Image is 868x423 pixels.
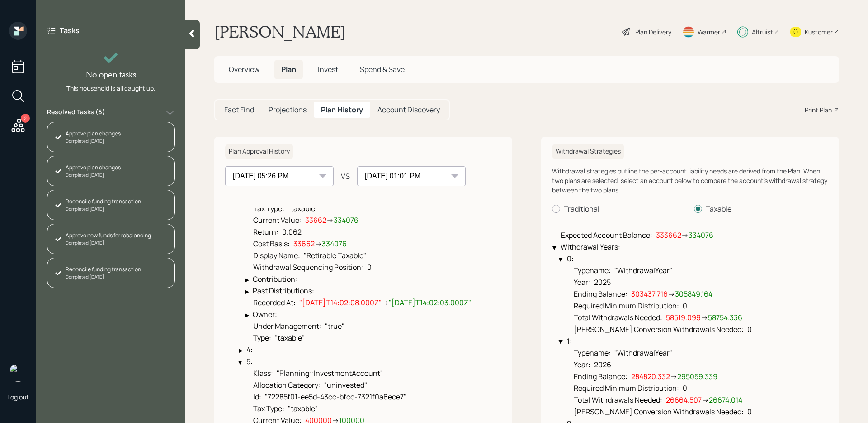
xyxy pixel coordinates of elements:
div: Approve plan changes [66,163,121,172]
div: Completed [DATE] [66,274,141,280]
div: Log out [7,393,29,401]
span: "taxable" [288,404,318,413]
span: Cost Basis : [253,239,290,249]
span: "uninvested" [324,380,367,390]
span: Current Value : [253,215,302,225]
span: → [702,395,709,405]
span: 33662 [293,239,315,249]
div: Altruist [752,27,773,37]
h1: [PERSON_NAME] [214,22,346,42]
span: → [701,312,708,322]
span: Typename : [574,265,611,275]
div: 2 [21,114,30,123]
span: → [668,289,675,299]
h5: Projections [269,106,307,114]
span: Required Minimum Distribution : [574,383,679,393]
div: Print Plan [805,105,832,115]
span: "WithdrawalYear" [614,348,672,358]
span: Type : [253,333,271,343]
span: Ending Balance : [574,289,627,299]
label: Taxable [694,204,829,214]
span: 333662 [656,230,681,240]
span: 2025 [594,277,611,287]
span: 26674.014 [709,395,742,405]
span: "72285f01-ee5d-43cc-bfcc-7321f0a6ece7" [265,392,406,402]
span: Withdrawal Sequencing Position : [253,262,363,272]
span: "[DATE]T14:02:08.000Z" [299,298,382,308]
h5: Plan History [321,106,363,114]
span: 0 [747,324,752,334]
span: 2026 [594,360,611,370]
span: 0 [747,407,752,417]
span: Return : [253,227,278,237]
span: 1 : [567,336,572,346]
span: 33662 [305,215,326,225]
div: Reconcile funding transaction [66,265,141,274]
span: 58754.336 [708,312,742,322]
span: Display Name : [253,250,300,260]
span: Expected Account Balance : [561,230,652,240]
span: → [382,298,389,308]
span: "WithdrawalYear" [614,265,672,275]
div: ▶ [245,277,249,283]
span: Required Minimum Distribution : [574,301,679,311]
span: → [326,215,334,225]
div: Withdrawal strategies outline the per-account liability needs are derived from the Plan. When two... [552,166,828,195]
span: Year : [574,360,590,370]
div: ▶ [558,258,564,262]
span: Withdrawal Years : [561,242,620,252]
span: 284820.332 [631,371,670,381]
span: Id : [253,392,261,402]
h4: No open tasks [86,70,136,80]
div: Approve plan changes [66,130,121,138]
span: → [681,230,689,240]
h5: Account Discovery [377,106,440,114]
span: 0 [683,383,687,393]
div: This household is all caught up. [66,83,156,93]
div: Completed [DATE] [66,172,121,178]
span: "Planning::InvestmentAccount" [277,368,383,378]
span: Spend & Save [360,64,405,74]
span: → [315,239,322,249]
span: Total Withdrawals Needed : [574,312,662,322]
div: Plan Delivery [635,27,671,37]
span: "Retirable Taxable" [304,250,366,260]
div: Completed [DATE] [66,240,151,246]
span: [PERSON_NAME] Conversion Withdrawals Needed : [574,324,744,334]
span: Owner : [253,309,277,319]
span: Contribution : [253,274,297,284]
span: "taxable" [288,203,318,213]
div: ▶ [237,361,243,365]
span: 0.062 [282,227,302,237]
span: 295059.339 [677,371,717,381]
span: 334076 [322,239,347,249]
span: 303437.716 [631,289,668,299]
div: Approve new funds for rebalancing [66,231,151,240]
div: ▶ [239,347,243,353]
span: 26664.507 [666,395,702,405]
span: 0 : [567,254,574,264]
span: Klass : [253,368,273,378]
div: VS [341,171,350,182]
span: 4 : [246,345,253,355]
div: Reconcile funding transaction [66,197,141,206]
h6: Plan Approval History [225,144,293,159]
label: Tasks [60,25,80,35]
div: ▶ [245,312,249,318]
span: "[DATE]T14:02:03.000Z" [389,298,471,308]
div: Completed [DATE] [66,138,121,144]
span: Typename : [574,348,611,358]
div: Kustomer [805,27,833,37]
div: ▶ [552,246,557,250]
label: Traditional [552,204,687,214]
span: Allocation Category : [253,380,321,390]
span: "taxable" [275,333,305,343]
h5: Fact Find [224,106,254,114]
span: 0 [683,301,687,311]
span: Tax Type : [253,203,284,213]
span: Ending Balance : [574,371,627,381]
label: Resolved Tasks ( 6 ) [47,107,105,118]
span: "true" [325,321,344,331]
span: 0 [367,262,372,272]
span: 58519.099 [666,312,701,322]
